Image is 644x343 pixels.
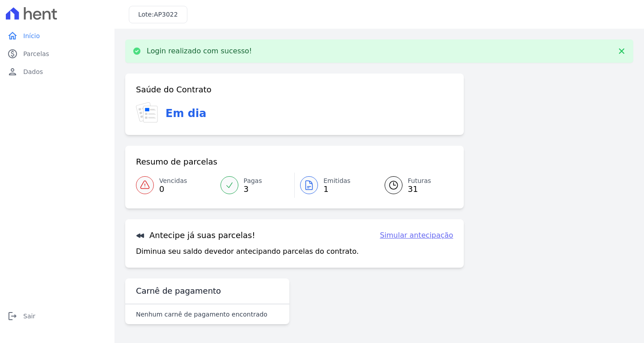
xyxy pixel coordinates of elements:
[136,84,212,95] h3: Saúde do Contrato
[7,311,18,321] i: logout
[23,49,49,58] span: Parcelas
[136,246,359,257] p: Diminua seu saldo devedor antecipando parcelas do contrato.
[380,230,453,241] a: Simular antecipação
[7,48,18,59] i: paid
[408,186,431,193] span: 31
[136,310,267,319] p: Nenhum carnê de pagamento encontrado
[374,173,453,198] a: Futuras 31
[136,156,217,167] h3: Resumo de parcelas
[4,27,111,45] a: homeInício
[215,173,295,198] a: Pagas 3
[4,63,111,81] a: personDados
[4,45,111,63] a: paidParcelas
[138,10,178,19] h3: Lote:
[244,176,262,186] span: Pagas
[323,186,351,193] span: 1
[408,176,431,186] span: Futuras
[323,176,351,186] span: Emitidas
[7,30,18,41] i: home
[136,286,221,296] h3: Carnê de pagamento
[7,66,18,77] i: person
[159,186,187,193] span: 0
[136,230,255,241] h3: Antecipe já suas parcelas!
[244,186,262,193] span: 3
[295,173,374,198] a: Emitidas 1
[23,67,43,76] span: Dados
[23,31,40,40] span: Início
[136,173,215,198] a: Vencidas 0
[4,307,111,325] a: logoutSair
[154,11,178,18] span: AP3022
[147,47,252,56] p: Login realizado com sucesso!
[159,176,187,186] span: Vencidas
[23,312,35,321] span: Sair
[165,105,206,122] h3: Em dia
